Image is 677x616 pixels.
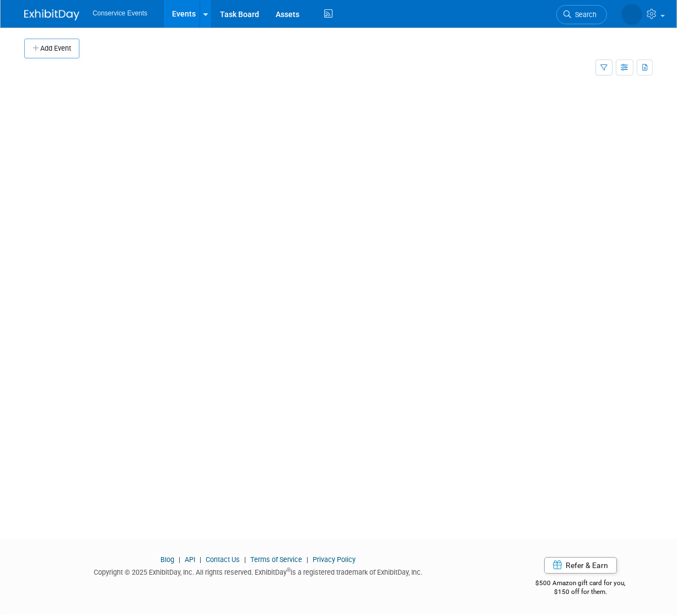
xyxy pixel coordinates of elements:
[508,587,653,597] div: $150 off for them.
[304,555,311,564] span: |
[241,555,249,564] span: |
[176,555,183,564] span: |
[508,571,653,597] div: $500 Amazon gift card for you,
[571,10,597,19] span: Search
[24,9,79,20] img: ExhibitDay
[250,555,302,564] a: Terms of Service
[24,39,79,58] button: Add Event
[556,5,607,24] a: Search
[160,555,174,564] a: Blog
[197,555,204,564] span: |
[544,557,617,574] a: Refer & Earn
[313,555,356,564] a: Privacy Policy
[206,555,240,564] a: Contact Us
[24,565,492,577] div: Copyright © 2025 ExhibitDay, Inc. All rights reserved. ExhibitDay is a registered trademark of Ex...
[93,9,147,17] span: Conservice Events
[287,567,291,573] sup: ®
[185,555,195,564] a: API
[621,4,642,25] img: Amiee Griffey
